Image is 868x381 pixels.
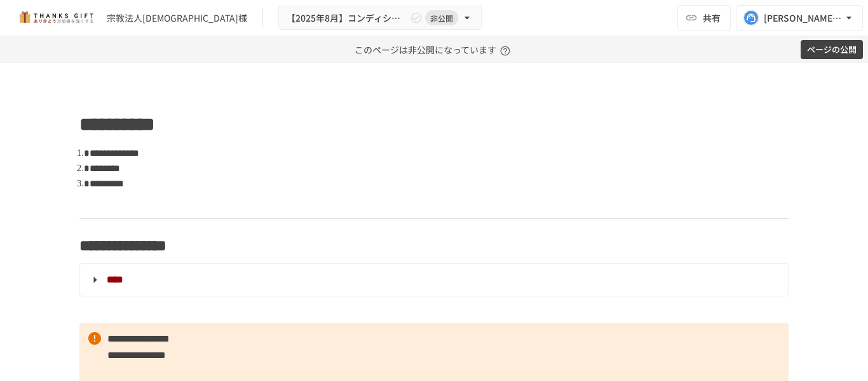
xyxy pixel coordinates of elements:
button: 【2025年8月】コンディションサーベイ振り返り非公開 [278,6,482,31]
div: 宗教法人[DEMOGRAPHIC_DATA]様 [107,11,247,25]
button: [PERSON_NAME][EMAIL_ADDRESS][DOMAIN_NAME] [736,5,863,31]
button: ページの公開 [801,40,863,60]
span: 共有 [703,11,721,25]
button: 共有 [677,5,731,31]
span: 非公開 [425,11,458,25]
span: 【2025年8月】コンディションサーベイ振り返り [287,10,407,26]
p: このページは非公開になっています [355,36,514,63]
div: [PERSON_NAME][EMAIL_ADDRESS][DOMAIN_NAME] [764,10,843,26]
img: mMP1OxWUAhQbsRWCurg7vIHe5HqDpP7qZo7fRoNLXQh [15,8,97,28]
